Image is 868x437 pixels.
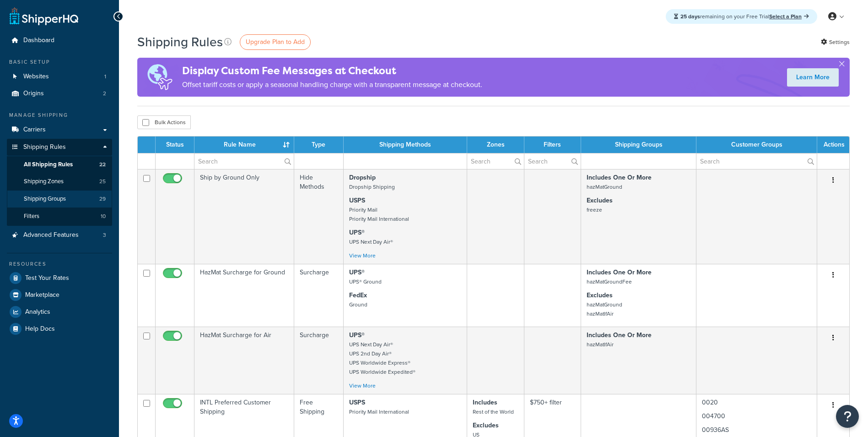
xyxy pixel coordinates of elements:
small: Priority Mail International [349,408,409,416]
small: Rest of the World [473,408,514,416]
strong: Includes One Or More [587,173,652,182]
td: Surcharge [294,264,344,327]
div: Basic Setup [7,58,112,66]
th: Zones [467,137,524,153]
td: Hide Methods [294,169,344,264]
input: Search [467,153,524,169]
h1: Shipping Rules [137,33,223,51]
a: Websites 1 [7,68,112,85]
strong: 25 days [680,12,700,21]
a: Origins 2 [7,85,112,102]
span: 3 [103,231,106,239]
th: Shipping Groups [581,137,697,153]
a: Marketplace [7,287,112,303]
li: Origins [7,85,112,102]
span: Websites [23,73,49,81]
a: ShipperHQ Home [10,7,78,25]
li: Shipping Rules [7,139,112,226]
li: Websites [7,68,112,85]
span: 22 [99,161,106,169]
th: Customer Groups [696,137,817,153]
a: View More [349,251,376,260]
strong: UPS® [349,330,365,340]
small: Dropship Shipping [349,183,395,191]
span: Origins [23,90,44,98]
strong: Includes One Or More [587,268,652,277]
a: Analytics [7,304,112,320]
strong: Excludes [587,196,613,205]
td: Surcharge [294,327,344,394]
td: HazMat Surcharge for Ground [194,264,294,327]
small: Priority Mail Priority Mail International [349,206,409,223]
a: View More [349,382,376,390]
a: Settings [821,36,850,49]
li: Shipping Zones [7,173,112,190]
strong: USPS [349,196,365,205]
strong: UPS® [349,228,365,237]
span: Advanced Features [23,231,79,239]
span: 2 [103,90,106,98]
small: hazMatGround hazMatIfAir [587,300,622,318]
input: Search [194,153,294,169]
span: Carriers [23,126,46,134]
span: Marketplace [25,291,59,299]
small: Ground [349,300,367,309]
small: hazMatGround [587,183,622,191]
small: UPS® Ground [349,278,382,286]
strong: USPS [349,398,365,407]
div: Manage Shipping [7,111,112,119]
small: UPS Next Day Air® [349,238,393,246]
span: Shipping Rules [23,143,66,151]
button: Bulk Actions [137,115,191,129]
small: hazMatGroundFee [587,278,632,286]
a: Advanced Features 3 [7,227,112,244]
p: Offset tariff costs or apply a seasonal handling charge with a transparent message at checkout. [182,78,482,91]
a: Upgrade Plan to Add [240,34,311,50]
strong: Dropship [349,173,376,182]
li: Advanced Features [7,227,112,244]
th: Type [294,137,344,153]
span: 1 [104,73,106,81]
div: Resources [7,260,112,268]
h4: Display Custom Fee Messages at Checkout [182,63,482,78]
a: All Shipping Rules 22 [7,156,112,173]
small: freeze [587,206,602,214]
input: Search [524,153,581,169]
a: Carriers [7,121,112,138]
span: Test Your Rates [25,274,69,282]
img: duties-banner-06bc72dcb5fe05cb3f9472aba00be2ae8eb53ab6f0d8bb03d382ba314ac3c341.png [137,58,182,97]
th: Shipping Methods [344,137,467,153]
a: Shipping Groups 29 [7,191,112,208]
a: Filters 10 [7,208,112,225]
span: 29 [99,195,106,203]
td: Ship by Ground Only [194,169,294,264]
span: Analytics [25,308,50,316]
small: UPS Next Day Air® UPS 2nd Day Air® UPS Worldwide Express® UPS Worldwide Expedited® [349,340,415,376]
span: All Shipping Rules [24,161,73,169]
li: Filters [7,208,112,225]
strong: Includes [473,398,497,407]
th: Actions [817,137,849,153]
div: remaining on your Free Trial [666,9,817,24]
span: 25 [99,178,106,186]
strong: UPS® [349,268,365,277]
a: Dashboard [7,32,112,49]
a: Select a Plan [769,12,809,21]
strong: FedEx [349,290,367,300]
span: Upgrade Plan to Add [246,37,305,47]
a: Shipping Zones 25 [7,173,112,190]
strong: Excludes [587,290,613,300]
li: Shipping Groups [7,191,112,208]
button: Open Resource Center [836,405,859,428]
strong: Includes One Or More [587,330,652,340]
a: Test Your Rates [7,270,112,286]
small: hazMatIfAir [587,340,614,349]
a: Help Docs [7,321,112,337]
th: Rule Name : activate to sort column ascending [194,137,294,153]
